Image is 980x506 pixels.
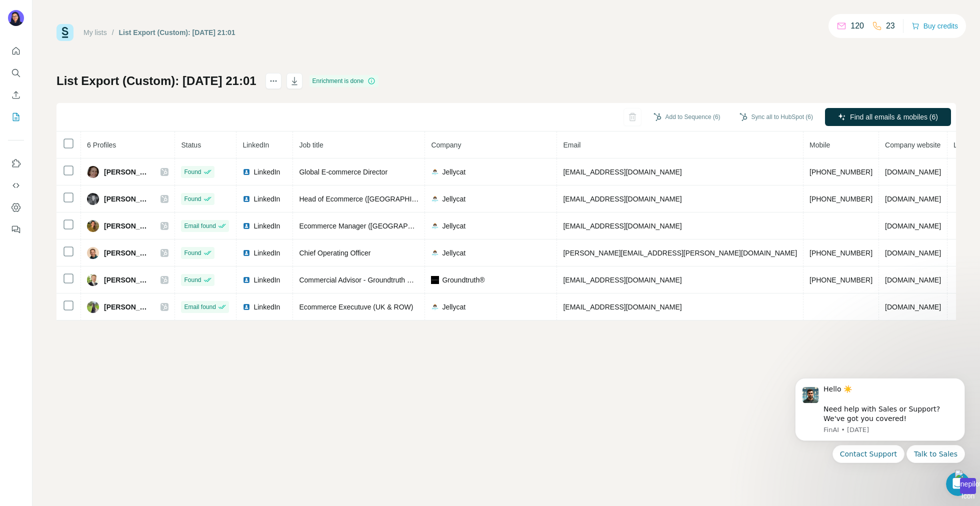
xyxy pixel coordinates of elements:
[8,42,24,60] button: Quick start
[87,141,116,149] span: 6 Profiles
[87,166,99,178] img: Avatar
[563,168,681,176] span: [EMAIL_ADDRESS][DOMAIN_NAME]
[184,275,201,284] span: Found
[309,75,379,87] div: Enrichment is done
[184,248,201,257] span: Found
[87,247,99,259] img: Avatar
[8,220,24,238] button: Feedback
[809,276,872,284] span: [PHONE_NUMBER]
[953,141,980,149] span: Landline
[87,301,99,313] img: Avatar
[442,275,484,285] span: Groundtruth®
[299,249,370,257] span: Chief Operating Officer
[299,303,413,311] span: Ecommerce Executuve (UK & ROW)
[87,220,99,232] img: Avatar
[56,24,73,41] img: Surfe Logo
[431,195,439,203] img: company-logo
[431,141,461,149] span: Company
[299,195,540,203] span: Head of Ecommerce ([GEOGRAPHIC_DATA], [GEOGRAPHIC_DATA], ROW)
[104,221,150,231] span: [PERSON_NAME]
[253,248,280,258] span: LinkedIn
[8,10,24,26] img: Avatar
[104,302,150,312] span: [PERSON_NAME]
[809,195,872,203] span: [PHONE_NUMBER]
[563,276,681,284] span: [EMAIL_ADDRESS][DOMAIN_NAME]
[431,222,439,230] img: company-logo
[825,108,951,126] button: Find all emails & mobiles (6)
[885,222,941,230] span: [DOMAIN_NAME]
[563,303,681,311] span: [EMAIL_ADDRESS][DOMAIN_NAME]
[104,167,150,177] span: [PERSON_NAME]
[431,168,439,176] img: company-logo
[886,20,895,32] p: 23
[442,302,465,312] span: Jellycat
[242,222,250,230] img: LinkedIn logo
[83,28,107,36] a: My lists
[87,193,99,205] img: Avatar
[242,276,250,284] img: LinkedIn logo
[732,109,820,124] button: Sync all to HubSpot (6)
[242,141,269,149] span: LinkedIn
[242,249,250,257] img: LinkedIn logo
[431,276,439,284] img: company-logo
[8,108,24,126] button: My lists
[809,168,872,176] span: [PHONE_NUMBER]
[253,275,280,285] span: LinkedIn
[885,168,941,176] span: [DOMAIN_NAME]
[442,248,465,258] span: Jellycat
[253,302,280,312] span: LinkedIn
[885,303,941,311] span: [DOMAIN_NAME]
[431,249,439,257] img: company-logo
[431,303,439,311] img: company-logo
[265,73,281,89] button: actions
[181,141,201,149] span: Status
[563,141,580,149] span: Email
[87,274,99,286] img: Avatar
[885,276,941,284] span: [DOMAIN_NAME]
[885,141,940,149] span: Company website
[563,195,681,203] span: [EMAIL_ADDRESS][DOMAIN_NAME]
[8,64,24,82] button: Search
[809,249,872,257] span: [PHONE_NUMBER]
[119,27,235,37] div: List Export (Custom): [DATE] 21:01
[946,472,970,496] iframe: Intercom live chat
[299,141,323,149] span: Job title
[8,176,24,194] button: Use Surfe API
[104,194,150,204] span: [PERSON_NAME]
[112,27,114,37] li: /
[184,302,215,311] span: Email found
[8,198,24,216] button: Dashboard
[646,109,727,124] button: Add to Sequence (6)
[850,112,938,122] span: Find all emails & mobiles (6)
[299,276,589,284] span: Commercial Advisor - Groundtruth Global and Chairman Kings Trust Retail and Leisure Board
[563,249,797,257] span: [PERSON_NAME][EMAIL_ADDRESS][PERSON_NAME][DOMAIN_NAME]
[242,195,250,203] img: LinkedIn logo
[242,168,250,176] img: LinkedIn logo
[104,248,150,258] span: [PERSON_NAME]
[885,249,941,257] span: [DOMAIN_NAME]
[299,222,445,230] span: Ecommerce Manager ([GEOGRAPHIC_DATA])
[56,73,256,89] h1: List Export (Custom): [DATE] 21:01
[184,194,201,203] span: Found
[442,167,465,177] span: Jellycat
[8,86,24,104] button: Enrich CSV
[242,303,250,311] img: LinkedIn logo
[809,141,830,149] span: Mobile
[184,167,201,176] span: Found
[253,221,280,231] span: LinkedIn
[442,194,465,204] span: Jellycat
[850,20,864,32] p: 120
[299,168,387,176] span: Global E-commerce Director
[911,19,958,33] button: Buy credits
[184,221,215,230] span: Email found
[442,221,465,231] span: Jellycat
[885,195,941,203] span: [DOMAIN_NAME]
